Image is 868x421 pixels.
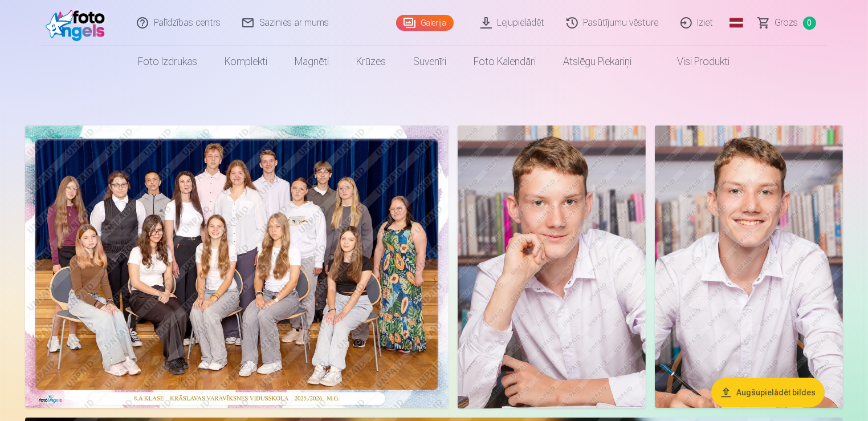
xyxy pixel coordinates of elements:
a: Visi produkti [646,46,744,78]
a: Magnēti [282,46,343,78]
a: Galerija [396,15,454,31]
a: Foto kalendāri [461,46,550,78]
a: Komplekti [211,46,282,78]
button: Augšupielādēt bildes [711,378,825,407]
a: Atslēgu piekariņi [550,46,646,78]
a: Foto izdrukas [125,46,211,78]
a: Suvenīri [400,46,461,78]
span: Grozs [775,16,798,30]
img: /fa1 [46,5,111,41]
a: Krūzes [343,46,400,78]
span: 0 [803,17,816,30]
